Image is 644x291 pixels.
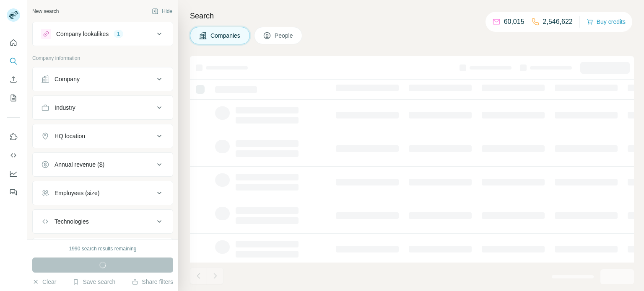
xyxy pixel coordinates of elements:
div: Annual revenue ($) [55,160,104,169]
button: Employees (size) [33,183,173,203]
div: HQ location [55,132,85,140]
button: Buy credits [587,16,626,28]
button: Clear [32,278,56,286]
button: Quick start [7,35,20,50]
h4: Search [190,10,634,22]
button: Dashboard [7,166,20,181]
button: Annual revenue ($) [33,155,173,175]
button: Save search [73,278,115,286]
div: Employees (size) [55,189,99,197]
button: Hide [146,5,178,18]
div: New search [32,8,59,15]
div: Industry [55,103,75,112]
button: Search [7,54,20,69]
button: Share filters [132,278,173,286]
p: 60,015 [504,17,525,27]
button: Use Surfe API [7,148,20,163]
button: My lists [7,90,20,106]
button: Company [33,69,173,89]
div: Company lookalikes [56,30,109,38]
p: 2,546,622 [543,17,573,27]
p: Company information [32,54,173,62]
button: Industry [33,98,173,118]
button: Enrich CSV [7,72,20,87]
div: Technologies [55,217,89,226]
button: HQ location [33,126,173,146]
button: Technologies [33,211,173,232]
button: Company lookalikes1 [33,24,173,44]
button: Use Surfe on LinkedIn [7,129,20,144]
div: Company [55,75,80,83]
button: Feedback [7,185,20,200]
span: People [275,31,294,40]
div: 1 [114,30,123,38]
span: Companies [210,31,241,40]
div: 1990 search results remaining [69,245,137,252]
